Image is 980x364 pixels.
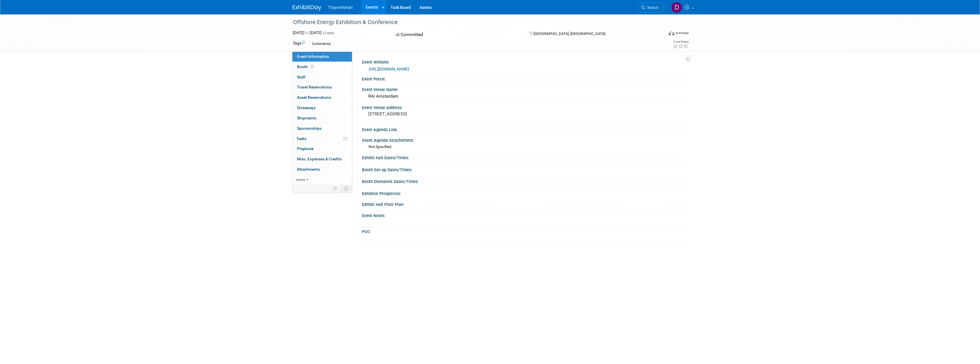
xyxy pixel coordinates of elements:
a: Travel Reservations [292,82,352,92]
span: Misc. Expenses & Credits [297,157,342,161]
span: [GEOGRAPHIC_DATA], [GEOGRAPHIC_DATA] [534,32,605,36]
a: Sponsorships [292,123,352,133]
span: Shipments [297,116,316,120]
a: Event Information [292,52,352,62]
a: Search [638,3,664,13]
span: Booth [297,64,315,69]
div: Event Rating [673,40,688,43]
div: Booth Dismantle Dates/Times: [362,177,688,184]
a: Giveaways [292,103,352,113]
span: (2 days) [322,31,334,35]
span: Event Information [297,54,329,59]
a: Tasks [292,134,352,144]
div: Booth Set-up Dates/Times: [362,166,688,173]
div: Offshore Energy Exhibition & Conference [291,17,655,27]
div: RAI Amsterdam [366,92,683,101]
div: Event Agenda Attachement: [362,136,685,143]
span: to [304,30,310,35]
a: more [292,175,352,185]
pre: [STREET_ADDRESS] [368,111,491,117]
span: Attachments [297,167,320,172]
span: Staff [297,75,306,79]
div: Committed [394,30,520,40]
span: Playbook [297,146,314,151]
a: Staff [292,72,352,82]
span: Asset Reservations [297,95,331,100]
a: Shipments [292,113,352,123]
div: Exhibit Hall Floor Plan: [362,200,688,207]
div: Event Notes: [362,211,688,219]
td: Tags [293,40,305,47]
a: Playbook [292,144,352,154]
img: Doug Grimes [671,2,682,13]
td: Personalize Event Tab Strip [330,185,340,192]
span: Booth not reserved yet [309,64,315,69]
div: Event Venue Address: [362,103,688,111]
div: Event Agenda Link: [362,125,688,133]
div: Event Website: [362,58,688,65]
div: Exhibitor Prospectus: [362,189,688,196]
span: Giveaways [297,105,316,110]
span: Travel Reservations [297,85,332,89]
span: [DATE] [DATE] [293,30,322,35]
div: Exhibit Hall Dates/Times: [362,154,688,161]
a: Misc. Expenses & Credits [292,154,352,164]
div: In-Person [675,31,689,35]
div: Event Venue Name: [362,85,688,93]
div: POC: [362,227,688,235]
a: Attachments [292,164,352,174]
span: Tasks [296,136,306,141]
td: Toggle Event Tabs [340,185,352,192]
div: Not Specified [369,144,683,149]
a: Asset Reservations [292,93,352,103]
img: Format-Inperson.png [669,31,674,35]
a: [URL][DOMAIN_NAME] [369,67,409,71]
span: Search [645,5,658,10]
div: Event Format [630,30,689,38]
span: more [296,177,305,182]
span: Sponsorships [297,126,322,131]
img: ExhibitDay [293,5,321,11]
a: Booth [292,62,352,72]
div: Commercial [310,41,332,47]
div: Event Portal: [362,75,688,82]
span: ThayerMahan [328,5,353,10]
